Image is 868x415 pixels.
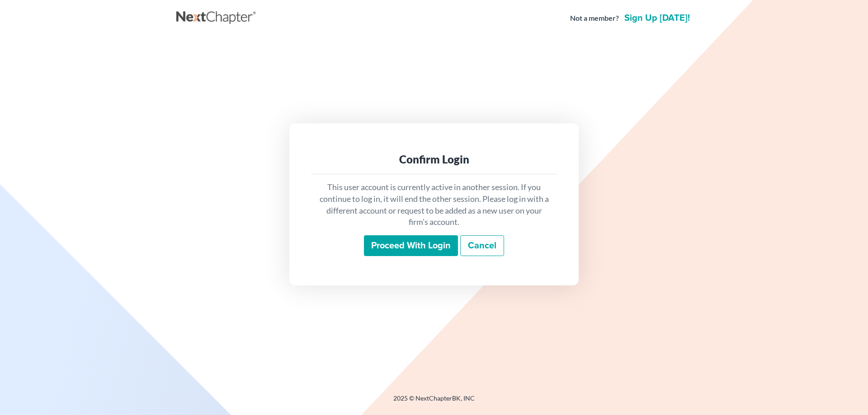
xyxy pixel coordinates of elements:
[460,235,504,256] a: Cancel
[318,182,550,228] p: This user account is currently active in another session. If you continue to log in, it will end ...
[318,152,550,167] div: Confirm Login
[176,394,692,410] div: 2025 © NextChapterBK, INC
[570,13,619,23] strong: Not a member?
[623,14,692,23] a: Sign up [DATE]!
[364,235,458,256] input: Proceed with login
